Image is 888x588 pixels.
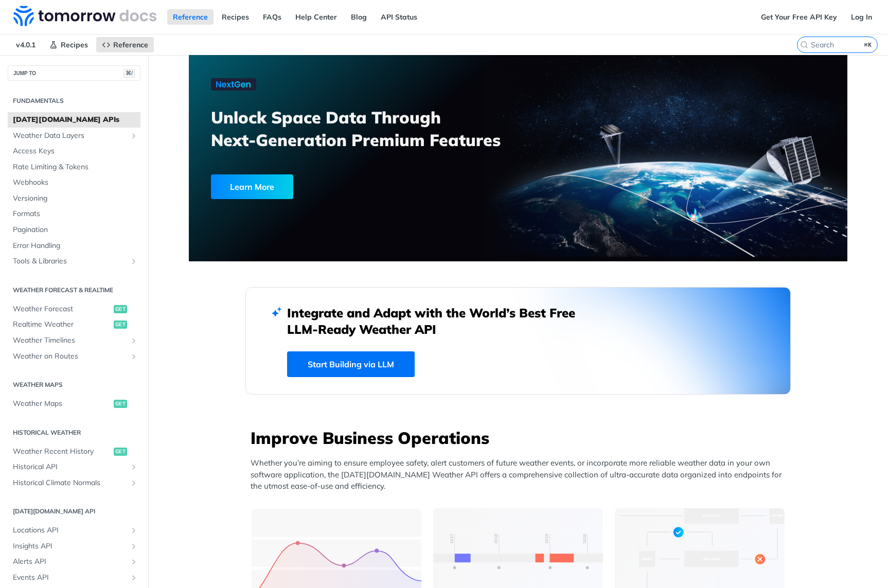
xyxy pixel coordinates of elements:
a: Reference [167,9,214,25]
a: Weather Forecastget [8,301,140,317]
a: Error Handling [8,238,140,254]
a: Tools & LibrariesShow subpages for Tools & Libraries [8,254,140,269]
button: Show subpages for Events API [130,574,138,582]
span: Versioning [13,193,138,204]
span: Formats [13,209,138,219]
a: Webhooks [8,175,140,190]
a: Reference [96,37,154,52]
span: Webhooks [13,177,138,188]
a: Help Center [290,9,343,25]
a: Locations APIShow subpages for Locations API [8,523,140,538]
h3: Improve Business Operations [251,426,791,449]
a: Recipes [216,9,255,25]
span: [DATE][DOMAIN_NAME] APIs [13,115,138,125]
button: Show subpages for Locations API [130,526,138,534]
button: Show subpages for Weather Data Layers [130,132,138,140]
span: Locations API [13,525,127,536]
span: v4.0.1 [10,37,41,52]
h2: Fundamentals [8,96,140,105]
a: Realtime Weatherget [8,317,140,332]
span: Weather Maps [13,399,111,409]
span: Historical Climate Normals [13,478,127,488]
span: Reference [113,40,148,49]
a: Pagination [8,222,140,238]
button: Show subpages for Historical API [130,463,138,471]
kbd: ⌘K [862,40,875,50]
h2: Weather Maps [8,380,140,389]
span: Events API [13,573,127,583]
span: get [114,400,127,408]
button: Show subpages for Weather Timelines [130,336,138,345]
span: Tools & Libraries [13,256,127,266]
a: Access Keys [8,144,140,159]
a: Log In [845,9,878,25]
p: Whether you’re aiming to ensure employee safety, alert customers of future weather events, or inc... [251,457,791,492]
span: Realtime Weather [13,319,111,330]
h2: [DATE][DOMAIN_NAME] API [8,507,140,516]
h2: Historical Weather [8,428,140,437]
a: Weather Recent Historyget [8,444,140,459]
a: Historical APIShow subpages for Historical API [8,459,140,475]
svg: Search [800,41,808,49]
img: NextGen [211,78,256,91]
span: Error Handling [13,241,138,251]
button: Show subpages for Tools & Libraries [130,257,138,265]
h3: Unlock Space Data Through Next-Generation Premium Features [211,106,529,151]
a: Learn More [211,174,466,199]
a: Rate Limiting & Tokens [8,159,140,175]
a: Weather TimelinesShow subpages for Weather Timelines [8,333,140,348]
button: Show subpages for Insights API [130,542,138,550]
a: Start Building via LLM [287,351,415,377]
span: get [114,448,127,456]
button: JUMP TO⌘/ [8,65,140,81]
a: Get Your Free API Key [755,9,843,25]
button: Show subpages for Weather on Routes [130,352,138,361]
button: Show subpages for Alerts API [130,558,138,566]
a: Weather on RoutesShow subpages for Weather on Routes [8,349,140,364]
span: Access Keys [13,146,138,156]
a: Historical Climate NormalsShow subpages for Historical Climate Normals [8,475,140,491]
a: Weather Data LayersShow subpages for Weather Data Layers [8,128,140,144]
a: Alerts APIShow subpages for Alerts API [8,554,140,569]
span: Recipes [61,40,88,49]
span: Insights API [13,541,127,551]
a: Blog [345,9,372,25]
span: Pagination [13,225,138,235]
a: Events APIShow subpages for Events API [8,570,140,585]
button: Show subpages for Historical Climate Normals [130,479,138,487]
span: get [114,305,127,313]
a: Recipes [44,37,94,52]
span: Weather Timelines [13,335,127,346]
img: Tomorrow.io Weather API Docs [13,6,156,26]
a: Formats [8,206,140,222]
a: Weather Mapsget [8,396,140,412]
span: get [114,320,127,329]
span: Weather Data Layers [13,131,127,141]
span: Historical API [13,462,127,472]
a: [DATE][DOMAIN_NAME] APIs [8,112,140,128]
h2: Weather Forecast & realtime [8,286,140,295]
a: API Status [375,9,423,25]
a: Versioning [8,191,140,206]
span: ⌘/ [123,69,135,78]
span: Alerts API [13,557,127,567]
span: Weather Recent History [13,447,111,457]
div: Learn More [211,174,293,199]
span: Weather on Routes [13,351,127,362]
span: Weather Forecast [13,304,111,314]
h2: Integrate and Adapt with the World’s Best Free LLM-Ready Weather API [287,305,591,337]
a: FAQs [257,9,287,25]
a: Insights APIShow subpages for Insights API [8,539,140,554]
span: Rate Limiting & Tokens [13,162,138,172]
